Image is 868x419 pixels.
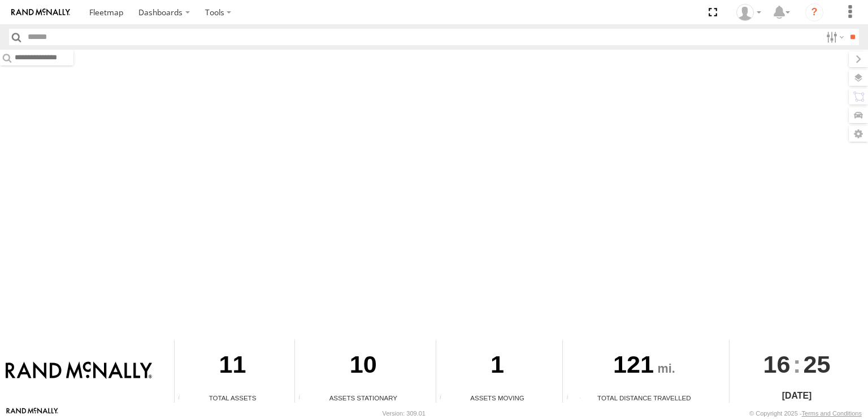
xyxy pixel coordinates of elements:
[6,361,152,381] img: Rand McNally
[436,394,453,403] div: Total number of assets current in transit.
[732,4,765,21] div: Valeo Dash
[11,8,70,16] img: rand-logo.svg
[295,393,431,403] div: Assets Stationary
[804,340,831,389] span: 25
[563,393,725,403] div: Total Distance Travelled
[436,340,559,393] div: 1
[805,3,823,21] i: ?
[295,340,431,393] div: 10
[730,340,863,389] div: :
[749,410,862,417] div: © Copyright 2025 -
[175,340,290,393] div: 11
[763,340,791,389] span: 16
[6,408,58,419] a: Visit our Website
[175,394,192,403] div: Total number of Enabled Assets
[802,410,862,417] a: Terms and Conditions
[295,394,312,403] div: Total number of assets current stationary.
[563,394,580,403] div: Total distance travelled by all assets within specified date range and applied filters
[730,389,863,403] div: [DATE]
[383,410,426,417] div: Version: 309.01
[175,393,290,403] div: Total Assets
[563,340,725,393] div: 121
[822,29,846,45] label: Search Filter Options
[849,126,868,142] label: Map Settings
[436,393,559,403] div: Assets Moving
